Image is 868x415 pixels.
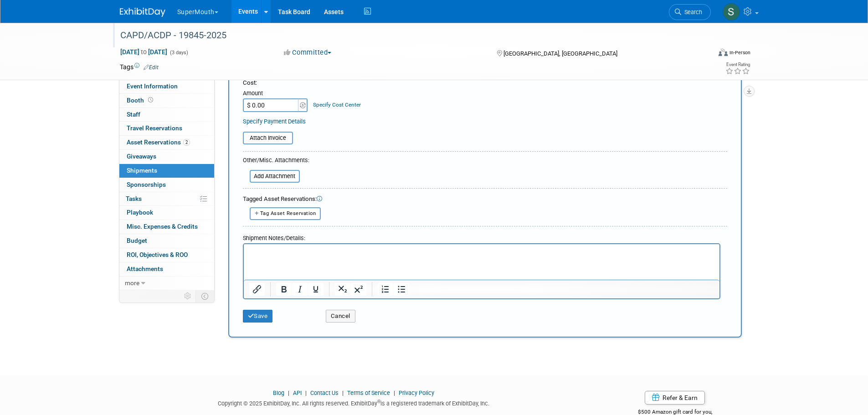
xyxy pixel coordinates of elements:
[127,237,147,244] span: Budget
[119,136,214,149] a: Asset Reservations2
[127,181,166,188] span: Sponsorships
[725,62,750,67] div: Event Rating
[183,139,190,146] span: 2
[169,50,188,56] span: (3 days)
[146,97,155,103] span: Booth not reserved yet
[308,283,324,296] button: Underline
[119,192,214,206] a: Tasks
[195,290,214,302] td: Toggle Event Tabs
[351,283,366,296] button: Superscript
[313,102,361,108] a: Specify Cost Center
[119,220,214,234] a: Misc. Expenses & Credits
[250,207,321,220] button: Tag Asset Reservation
[119,108,214,122] a: Staff
[120,397,588,408] div: Copyright © 2025 ExhibitDay, Inc. All rights reserved. ExhibitDay is a registered trademark of Ex...
[119,234,214,248] a: Budget
[281,48,335,57] button: Committed
[119,248,214,262] a: ROI, Objectives & ROO
[127,82,178,90] span: Event Information
[503,50,617,57] span: [GEOGRAPHIC_DATA], [GEOGRAPHIC_DATA]
[377,399,380,404] sup: ®
[394,283,409,296] button: Bullet list
[127,265,163,272] span: Attachments
[139,48,148,56] span: to
[243,195,727,204] div: Tagged Asset Reservations:
[119,80,214,93] a: Event Information
[303,389,309,396] span: |
[120,8,165,17] img: ExhibitDay
[645,391,705,405] a: Refer & Earn
[326,310,355,323] button: Cancel
[243,118,306,125] a: Specify Payment Details
[657,47,751,61] div: Event Format
[243,310,273,323] button: Save
[669,4,711,20] a: Search
[681,9,702,15] span: Search
[292,283,308,296] button: Italic
[119,277,214,290] a: more
[399,389,434,396] a: Privacy Policy
[144,64,159,71] a: Edit
[243,79,727,87] div: Cost:
[119,206,214,220] a: Playbook
[127,223,198,230] span: Misc. Expenses & Credits
[120,62,159,72] td: Tags
[127,251,188,258] span: ROI, Objectives & ROO
[180,290,196,302] td: Personalize Event Tab Strip
[243,230,720,243] div: Shipment Notes/Details:
[391,389,397,396] span: |
[310,389,339,396] a: Contact Us
[273,389,284,396] a: Blog
[276,283,292,296] button: Bold
[347,389,390,396] a: Terms of Service
[119,150,214,164] a: Giveaways
[293,389,302,396] a: API
[244,244,719,280] iframe: Rich Text Area
[119,262,214,276] a: Attachments
[126,195,142,202] span: Tasks
[125,279,139,287] span: more
[286,389,292,396] span: |
[335,283,350,296] button: Subscript
[127,138,190,146] span: Asset Reservations
[127,124,182,132] span: Travel Reservations
[119,164,214,178] a: Shipments
[119,178,214,192] a: Sponsorships
[127,153,156,160] span: Giveaways
[243,156,309,167] div: Other/Misc. Attachments:
[378,283,393,296] button: Numbered list
[249,283,265,296] button: Insert/edit link
[723,3,740,20] img: Sam Murphy
[260,210,316,216] span: Tag Asset Reservation
[243,89,309,98] div: Amount
[117,27,697,44] div: CAPD/ACDP - 19845-2025
[119,94,214,108] a: Booth
[127,167,157,174] span: Shipments
[119,122,214,135] a: Travel Reservations
[127,209,153,216] span: Playbook
[340,389,346,396] span: |
[127,97,155,104] span: Booth
[127,111,140,118] span: Staff
[719,49,728,56] img: Format-Inperson.png
[729,49,750,56] div: In-Person
[120,48,168,56] span: [DATE] [DATE]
